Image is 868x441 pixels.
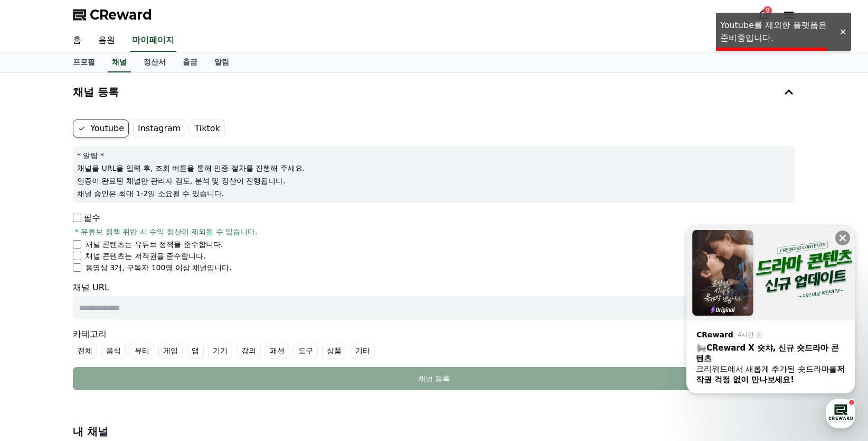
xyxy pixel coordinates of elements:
[33,351,40,360] span: 홈
[187,343,204,359] label: 앱
[3,335,70,362] a: 홈
[73,424,795,439] h4: 내 채널
[64,30,90,52] a: 홈
[75,226,258,237] span: * 유튜브 정책 위반 시 수익 정산이 제외될 수 있습니다.
[77,176,791,186] p: 인증이 완료된 채널만 관리자 검토, 분석 및 정산이 진행됩니다.
[351,343,375,359] label: 기타
[73,120,129,137] label: Youtube
[757,8,770,21] a: 9
[86,251,206,261] p: 채널 콘텐츠는 저작권을 준수합니다.
[136,335,203,362] a: 설정
[133,120,185,137] label: Instagram
[265,343,289,359] label: 패션
[90,6,152,23] span: CReward
[237,343,261,359] label: 강의
[69,77,799,107] button: 채널 등록
[73,343,97,359] label: 전체
[158,343,183,359] label: 게임
[77,188,791,199] p: 채널 승인은 최대 1-2일 소요될 수 있습니다.
[77,163,791,173] p: 채널을 URL을 입력 후, 조회 버튼을 통해 인증 절차를 진행해 주세요.
[90,30,124,52] a: 음원
[73,367,795,390] button: 채널 등록
[163,351,176,360] span: 설정
[190,120,224,137] label: Tiktok
[73,86,119,98] h4: 채널 등록
[206,52,238,72] a: 알림
[73,212,100,224] p: 필수
[97,352,109,360] span: 대화
[208,343,232,359] label: 기기
[174,52,206,72] a: 출금
[135,52,174,72] a: 정산서
[64,52,103,72] a: 프로필
[322,343,346,359] label: 상품
[86,262,232,273] p: 동영상 3개, 구독자 100명 이상 채널입니다.
[130,343,154,359] label: 뷰티
[73,328,795,359] div: 카테고리
[73,6,152,23] a: CReward
[70,335,136,362] a: 대화
[86,239,223,250] p: 채널 콘텐츠는 유튜브 정책을 준수합니다.
[763,6,772,15] div: 9
[130,30,176,52] a: 마이페이지
[94,373,774,384] div: 채널 등록
[73,281,795,319] div: 채널 URL
[108,52,131,72] a: 채널
[294,343,318,359] label: 도구
[101,343,126,359] label: 음식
